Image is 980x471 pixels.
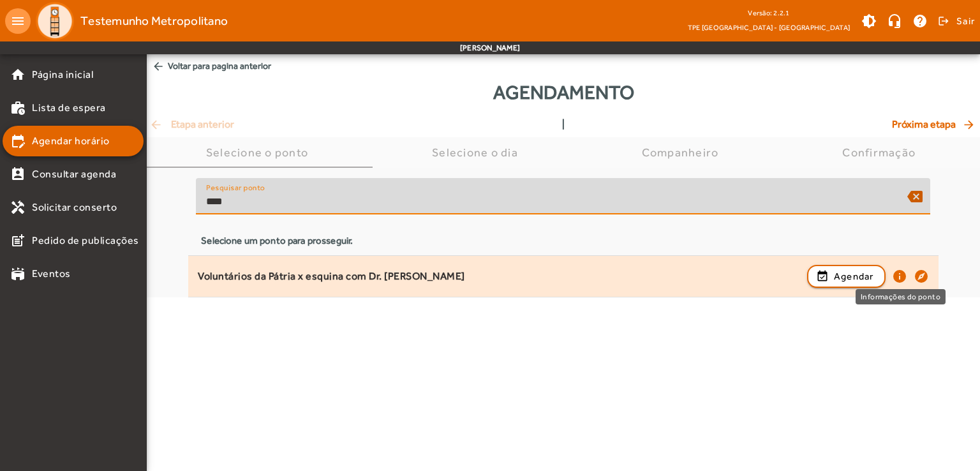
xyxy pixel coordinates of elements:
[32,233,139,248] span: Pedido de publicações
[807,265,886,288] button: Agendar
[147,54,980,78] span: Voltar para pagina anterior
[834,269,874,284] span: Agendar
[10,133,26,149] mat-icon: edit_calendar
[432,146,523,159] div: Selecione o dia
[5,8,31,34] mat-icon: menu
[32,167,116,182] span: Consultar agenda
[152,60,165,73] mat-icon: arrow_back
[32,100,106,116] span: Lista de espera
[32,266,71,281] span: Eventos
[842,146,921,159] div: Confirmação
[936,11,975,31] button: Sair
[10,233,26,248] mat-icon: post_add
[10,67,26,82] mat-icon: home
[892,117,977,132] span: Próxima etapa
[856,289,946,304] div: Informações do ponto
[32,67,93,82] span: Página inicial
[956,11,975,31] span: Sair
[10,200,26,215] mat-icon: handyman
[32,200,117,215] span: Solicitar conserto
[962,118,977,131] mat-icon: arrow_forward
[642,146,724,159] div: Companheiro
[206,183,265,192] mat-label: Pesquisar ponto
[10,266,26,281] mat-icon: stadium
[914,269,929,284] mat-icon: explore
[198,270,801,283] div: Voluntários da Pátria x esquina com Dr. [PERSON_NAME]
[562,117,565,132] span: |
[688,5,850,21] div: Versão: 2.2.1
[32,133,110,149] span: Agendar horário
[10,100,26,116] mat-icon: work_history
[31,2,228,40] a: Testemunho Metropolitano
[10,167,26,182] mat-icon: perm_contact_calendar
[201,234,925,248] div: Selecione um ponto para prosseguir.
[900,181,931,212] mat-icon: backspace
[36,2,74,40] img: Logo TPE
[80,11,228,31] span: Testemunho Metropolitano
[493,78,634,107] span: Agendamento
[206,146,313,159] div: Selecione o ponto
[892,269,907,284] mat-icon: info
[688,21,850,34] span: TPE [GEOGRAPHIC_DATA] - [GEOGRAPHIC_DATA]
